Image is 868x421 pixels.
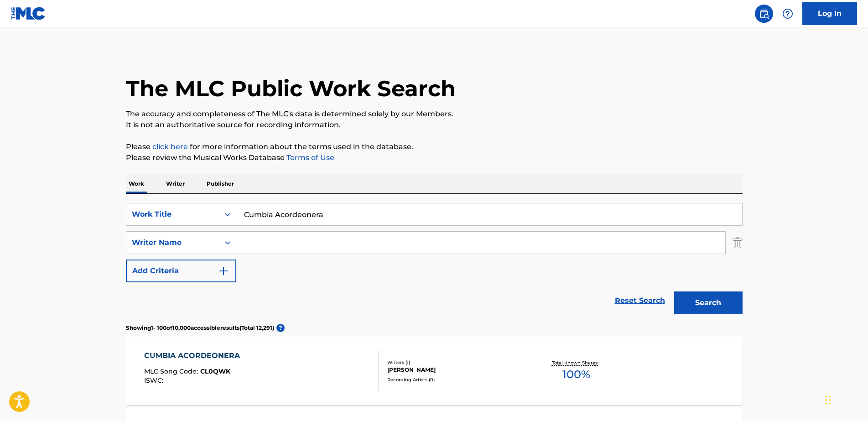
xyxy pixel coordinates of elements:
[552,359,601,366] p: Total Known Shares:
[126,109,743,120] p: The accuracy and completeness of The MLC's data is determined solely by our Members.
[126,141,743,152] p: Please for more information about the terms used in the database.
[782,8,793,19] img: help
[11,7,46,20] img: MLC Logo
[387,359,525,366] div: Writers ( 1 )
[218,265,229,276] img: 9d2ae6d4665cec9f34b9.svg
[204,174,237,193] p: Publisher
[126,203,743,319] form: Search Form
[126,337,743,405] a: CUMBIA ACORDEONERAMLC Song Code:CL0QWKISWC:Writers (1)[PERSON_NAME]Recording Artists (0)Total Kno...
[387,376,525,383] div: Recording Artists ( 0 )
[126,174,147,193] p: Work
[144,376,166,385] span: ISWC :
[822,377,868,421] iframe: Chat Widget
[610,291,670,311] a: Reset Search
[152,142,188,151] a: click here
[144,367,200,375] span: MLC Song Code :
[755,5,773,23] a: Public Search
[132,237,214,248] div: Writer Name
[126,152,743,163] p: Please review the Musical Works Database
[802,2,857,25] a: Log In
[779,5,797,23] div: Help
[759,8,769,19] img: search
[163,174,187,193] p: Writer
[276,324,285,332] span: ?
[733,231,743,254] img: Delete Criterion
[126,75,456,102] h1: The MLC Public Work Search
[126,120,743,130] p: It is not an authoritative source for recording information.
[200,367,230,375] span: CL0QWK
[562,366,590,383] span: 100 %
[126,324,274,332] p: Showing 1 - 100 of 10,000 accessible results (Total 12,291 )
[126,260,236,282] button: Add Criteria
[387,366,525,374] div: [PERSON_NAME]
[285,153,334,162] a: Terms of Use
[825,386,831,414] div: Drag
[144,350,244,361] div: CUMBIA ACORDEONERA
[674,291,743,314] button: Search
[132,209,214,220] div: Work Title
